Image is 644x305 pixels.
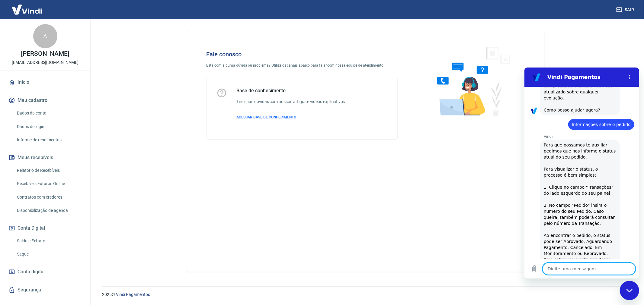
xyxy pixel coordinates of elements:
[116,292,150,297] a: Vindi Pagamentos
[524,68,639,278] iframe: Janela de mensagens
[7,265,83,278] a: Conta digital
[237,88,346,94] h5: Base de conhecimento
[14,235,83,247] a: Saldo e Extrato
[7,283,83,297] a: Segurança
[7,94,83,107] button: Meu cadastro
[14,191,83,203] a: Contratos com credores
[21,51,69,57] p: [PERSON_NAME]
[615,4,637,15] button: Sair
[7,222,83,235] button: Conta Digital
[7,76,83,89] a: Início
[207,51,398,58] h4: Fale conosco
[237,115,346,120] a: ACESSAR BASE DE CONHECIMENTO
[12,59,78,66] p: [EMAIL_ADDRESS][DOMAIN_NAME]
[207,63,398,68] p: Está com alguma dúvida ou problema? Utilize os canais abaixo para falar com nossa equipe de atend...
[7,0,46,19] img: Vindi
[14,134,83,146] a: Informe de rendimentos
[14,248,83,260] a: Saque
[237,99,346,105] h6: Tire suas dúvidas com nossos artigos e vídeos explicativos.
[620,281,639,300] iframe: Botão para iniciar a janela de mensagens, 1 mensagem não lida
[33,24,57,48] div: A
[14,164,83,177] a: Relatório de Recebíveis
[14,178,83,190] a: Recebíveis Futuros Online
[102,291,630,298] p: 2025 ©
[7,151,83,164] button: Meus recebíveis
[425,41,517,121] img: Fale conosco
[14,107,83,119] a: Dados da conta
[237,115,296,119] span: ACESSAR BASE DE CONHECIMENTO
[18,268,45,276] span: Conta digital
[14,121,83,133] a: Dados de login
[14,204,83,217] a: Disponibilização de agenda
